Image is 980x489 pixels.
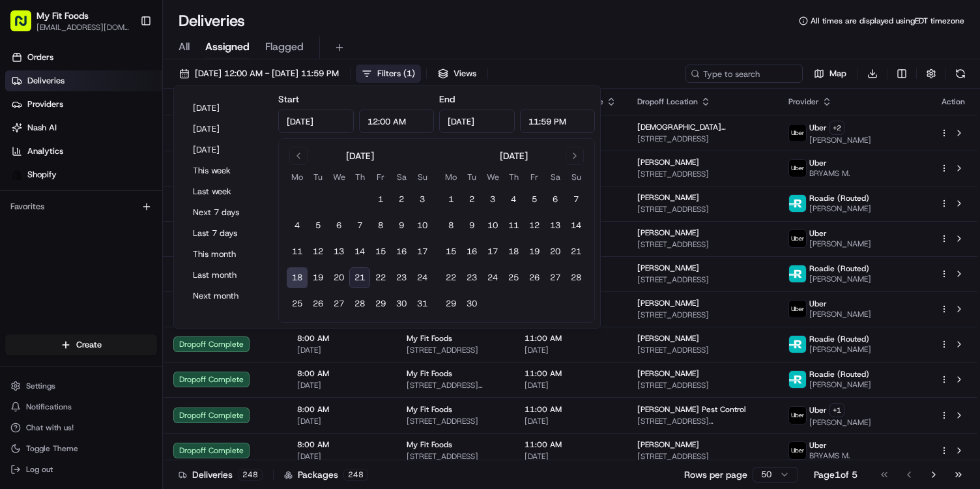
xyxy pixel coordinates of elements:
[407,416,504,426] span: [STREET_ADDRESS]
[829,403,844,417] button: +1
[110,258,121,268] div: 💻
[278,110,354,133] input: Date
[278,93,299,105] label: Start
[179,10,245,31] h1: Deliveries
[461,215,482,236] button: 9
[685,65,803,83] input: Type to search
[829,68,846,80] span: Map
[525,404,616,415] span: 11:00 AM
[202,167,237,183] button: See all
[789,442,806,459] img: uber-new-logo.jpeg
[187,183,265,201] button: Last week
[92,288,158,298] a: Powered byPylon
[407,451,504,462] span: [STREET_ADDRESS]
[5,439,157,458] button: Toggle Theme
[187,266,265,284] button: Last month
[297,345,386,355] span: [DATE]
[545,189,566,210] button: 6
[407,380,504,391] span: [STREET_ADDRESS][PERSON_NAME]
[76,339,102,351] span: Create
[524,189,545,210] button: 5
[809,417,871,428] span: [PERSON_NAME]
[26,402,72,412] span: Notifications
[195,68,339,80] span: [DATE] 12:00 AM - [DATE] 11:59 PM
[440,293,461,314] button: 29
[179,39,190,55] span: All
[370,293,391,314] button: 29
[308,241,328,262] button: 12
[520,110,596,133] input: Time
[287,293,308,314] button: 25
[637,122,768,132] span: [DEMOGRAPHIC_DATA][PERSON_NAME]
[284,468,368,481] div: Packages
[391,189,412,210] button: 2
[370,170,391,184] th: Friday
[265,39,304,55] span: Flagged
[5,117,162,138] a: Nash AI
[187,120,265,138] button: [DATE]
[637,298,699,308] span: [PERSON_NAME]
[391,170,412,184] th: Saturday
[545,241,566,262] button: 20
[789,230,806,247] img: uber-new-logo.jpeg
[637,96,698,107] span: Dropoff Location
[359,110,435,133] input: Time
[297,404,386,415] span: 8:00 AM
[308,170,328,184] th: Tuesday
[789,195,806,212] img: roadie-logo-v2.jpg
[525,451,616,462] span: [DATE]
[503,241,524,262] button: 18
[637,404,746,415] span: [PERSON_NAME] Pest Control
[809,239,871,249] span: [PERSON_NAME]
[637,239,768,250] span: [STREET_ADDRESS]
[5,141,162,162] a: Analytics
[814,468,857,481] div: Page 1 of 5
[809,158,827,168] span: Uber
[461,189,482,210] button: 2
[461,293,482,314] button: 30
[34,84,215,98] input: Clear
[809,334,869,344] span: Roadie (Routed)
[637,439,699,450] span: [PERSON_NAME]
[26,203,36,213] img: 1736555255976-a54dd68f-1ca7-489b-9aae-adbdc363a1c4
[391,293,412,314] button: 30
[5,164,162,185] a: Shopify
[439,110,515,133] input: Date
[36,22,130,33] button: [EMAIL_ADDRESS][DOMAIN_NAME]
[809,440,827,451] span: Uber
[500,149,528,162] div: [DATE]
[809,299,827,309] span: Uber
[412,267,433,288] button: 24
[809,344,871,355] span: [PERSON_NAME]
[179,468,263,481] div: Deliveries
[440,267,461,288] button: 22
[173,65,345,83] button: [DATE] 12:00 AM - [DATE] 11:59 PM
[525,333,616,344] span: 11:00 AM
[809,193,869,203] span: Roadie (Routed)
[328,170,349,184] th: Wednesday
[12,170,22,180] img: Shopify logo
[328,267,349,288] button: 20
[391,215,412,236] button: 9
[789,265,806,282] img: roadie-logo-v2.jpg
[637,263,699,273] span: [PERSON_NAME]
[525,416,616,426] span: [DATE]
[637,451,768,462] span: [STREET_ADDRESS]
[308,215,328,236] button: 5
[637,368,699,379] span: [PERSON_NAME]
[27,122,57,134] span: Nash AI
[637,380,768,391] span: [STREET_ADDRESS]
[637,157,699,168] span: [PERSON_NAME]
[370,267,391,288] button: 22
[26,381,55,391] span: Settings
[566,241,586,262] button: 21
[524,170,545,184] th: Friday
[26,256,100,269] span: Knowledge Base
[59,138,179,148] div: We're available if you need us!
[297,368,386,379] span: 8:00 AM
[27,145,63,157] span: Analytics
[412,241,433,262] button: 17
[440,170,461,184] th: Monday
[141,202,146,213] span: •
[13,170,87,180] div: Past conversations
